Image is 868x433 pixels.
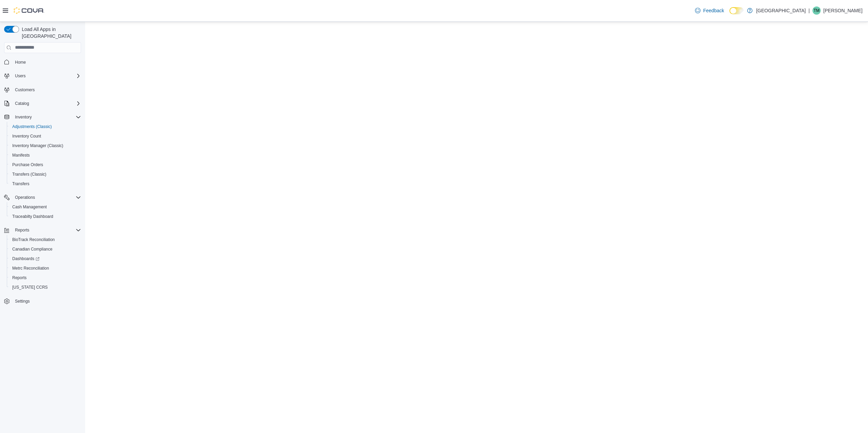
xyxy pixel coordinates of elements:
[7,122,84,131] button: Adjustments (Classic)
[15,73,26,79] span: Users
[10,274,29,282] a: Reports
[12,99,32,108] button: Catalog
[15,87,35,93] span: Customers
[814,6,819,15] span: TM
[823,6,863,15] p: [PERSON_NAME]
[1,193,84,202] button: Operations
[15,195,35,200] span: Operations
[808,6,810,15] p: |
[7,131,84,141] button: Inventory Count
[10,264,52,272] a: Metrc Reconciliation
[12,256,40,261] span: Dashboards
[12,143,63,148] span: Inventory Manager (Classic)
[12,162,43,167] span: Purchase Orders
[10,180,32,188] a: Transfers
[10,161,81,169] span: Purchase Orders
[7,263,84,273] button: Metrc Reconciliation
[12,266,49,271] span: Metrc Reconciliation
[1,57,84,67] button: Home
[10,283,50,291] a: [US_STATE] CCRS
[10,236,81,244] span: BioTrack Reconciliation
[10,283,81,291] span: Washington CCRS
[7,141,84,150] button: Inventory Manager (Classic)
[10,274,81,282] span: Reports
[15,114,32,120] span: Inventory
[10,212,81,221] span: Traceabilty Dashboard
[12,86,37,94] a: Customers
[12,297,32,305] a: Settings
[1,99,84,108] button: Catalog
[12,85,81,94] span: Customers
[10,142,81,150] span: Inventory Manager (Classic)
[10,212,56,221] a: Traceabilty Dashboard
[10,245,81,253] span: Canadian Compliance
[12,72,28,80] button: Users
[12,285,48,290] span: [US_STATE] CCRS
[10,170,49,178] a: Transfers (Classic)
[15,227,29,233] span: Reports
[1,71,84,81] button: Users
[10,255,81,263] span: Dashboards
[10,132,44,140] a: Inventory Count
[1,85,84,95] button: Customers
[4,54,81,324] nav: Complex example
[1,112,84,122] button: Inventory
[7,212,84,221] button: Traceabilty Dashboard
[10,142,66,150] a: Inventory Manager (Classic)
[12,237,55,242] span: BioTrack Reconciliation
[7,160,84,170] button: Purchase Orders
[7,179,84,189] button: Transfers
[10,123,81,131] span: Adjustments (Classic)
[12,297,81,305] span: Settings
[19,26,81,39] span: Load All Apps in [GEOGRAPHIC_DATA]
[1,225,84,235] button: Reports
[12,113,34,121] button: Inventory
[10,123,54,131] a: Adjustments (Classic)
[7,150,84,160] button: Manifests
[12,226,81,234] span: Reports
[10,151,32,159] a: Manifests
[7,202,84,212] button: Cash Management
[12,275,27,280] span: Reports
[703,7,724,14] span: Feedback
[729,7,744,14] input: Dark Mode
[7,170,84,179] button: Transfers (Classic)
[7,283,84,292] button: [US_STATE] CCRS
[7,273,84,283] button: Reports
[12,99,81,108] span: Catalog
[10,151,81,159] span: Manifests
[692,4,727,17] a: Feedback
[10,132,81,140] span: Inventory Count
[12,193,38,202] button: Operations
[12,133,41,139] span: Inventory Count
[15,299,30,304] span: Settings
[12,124,52,129] span: Adjustments (Classic)
[15,101,29,106] span: Catalog
[12,246,52,252] span: Canadian Compliance
[12,58,29,66] a: Home
[10,203,49,211] a: Cash Management
[12,58,81,66] span: Home
[12,214,53,219] span: Traceabilty Dashboard
[10,170,81,178] span: Transfers (Classic)
[12,72,81,80] span: Users
[12,226,32,234] button: Reports
[812,6,821,15] div: Tre Mace
[10,245,55,253] a: Canadian Compliance
[15,60,26,65] span: Home
[7,254,84,263] a: Dashboards
[10,264,81,272] span: Metrc Reconciliation
[756,6,806,15] p: [GEOGRAPHIC_DATA]
[7,244,84,254] button: Canadian Compliance
[10,161,46,169] a: Purchase Orders
[10,255,42,263] a: Dashboards
[12,113,81,121] span: Inventory
[7,235,84,244] button: BioTrack Reconciliation
[12,172,46,177] span: Transfers (Classic)
[12,153,30,158] span: Manifests
[1,296,84,306] button: Settings
[10,236,58,244] a: BioTrack Reconciliation
[12,193,81,202] span: Operations
[12,181,29,187] span: Transfers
